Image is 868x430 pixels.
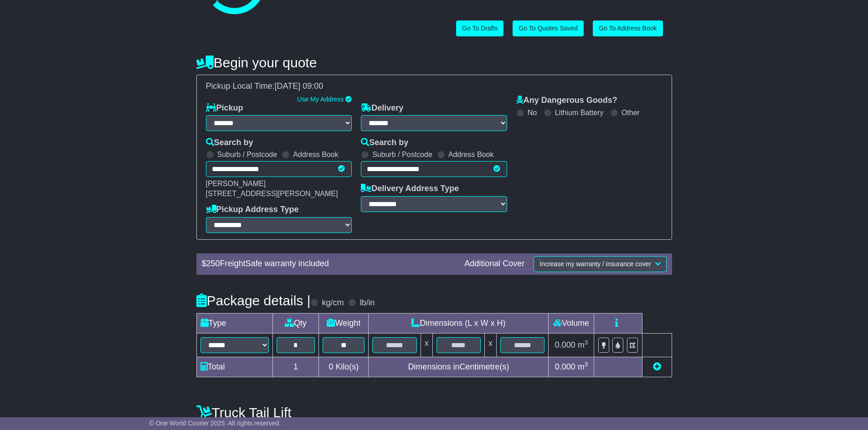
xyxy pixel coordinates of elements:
div: Pickup Local Time: [201,81,667,91]
span: © One World Courier 2025. All rights reserved. [149,420,281,427]
div: Additional Cover [460,259,529,269]
a: Add new item [653,362,661,371]
label: Delivery Address Type [361,184,459,194]
a: Use My Address [297,96,344,103]
span: [STREET_ADDRESS][PERSON_NAME] [206,190,338,197]
h4: Package details | [196,293,311,308]
label: No [528,108,537,117]
span: m [578,340,588,349]
td: Kilo(s) [319,357,369,377]
span: 0 [329,362,333,371]
label: Suburb / Postcode [372,150,432,159]
span: m [578,362,588,371]
span: 0.000 [555,340,575,349]
span: [PERSON_NAME] [206,180,266,187]
label: Address Book [293,150,339,159]
label: Search by [206,138,253,148]
label: Search by [361,138,408,148]
h4: Begin your quote [196,55,672,70]
sup: 3 [585,339,588,346]
label: Lithium Battery [555,108,604,117]
td: Dimensions (L x W x H) [369,313,549,333]
td: x [421,333,432,357]
td: Type [196,313,272,333]
td: 1 [272,357,319,377]
span: [DATE] 09:00 [275,81,324,91]
label: Delivery [361,103,403,113]
label: Any Dangerous Goods? [516,96,617,106]
div: $ FreightSafe warranty included [197,259,460,269]
td: Dimensions in Centimetre(s) [369,357,549,377]
label: Pickup [206,103,243,113]
td: x [485,333,497,357]
h4: Truck Tail Lift [196,405,672,420]
span: 0.000 [555,362,575,371]
label: Other [621,108,640,117]
label: Suburb / Postcode [217,150,277,159]
td: Weight [319,313,369,333]
span: Increase my warranty / insurance cover [539,260,651,268]
label: Address Book [448,150,494,159]
td: Volume [549,313,594,333]
sup: 3 [585,361,588,368]
a: Go To Drafts [456,20,503,36]
a: Go To Address Book [593,20,663,36]
label: kg/cm [322,298,344,308]
button: Increase my warranty / insurance cover [534,256,666,272]
span: 250 [206,259,220,268]
label: Pickup Address Type [206,205,299,215]
label: lb/in [360,298,375,308]
a: Go To Quotes Saved [513,20,584,36]
td: Total [196,357,272,377]
td: Qty [272,313,319,333]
